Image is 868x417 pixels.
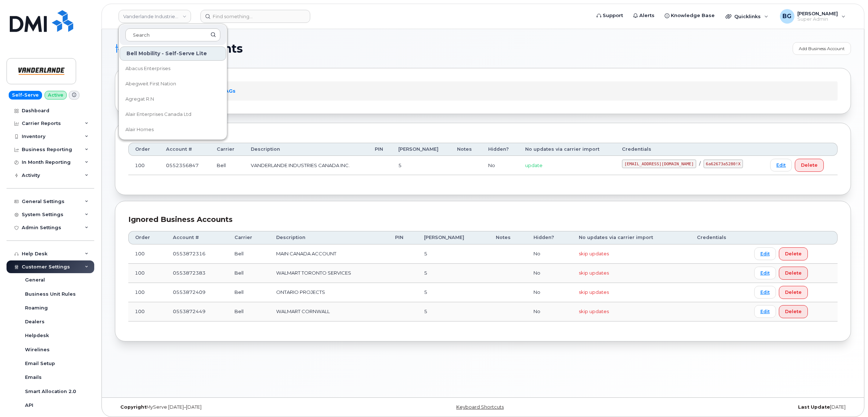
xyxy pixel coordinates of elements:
span: Delete [785,289,802,296]
td: 0553872409 [166,283,228,302]
td: MAIN CANADA ACCOUNT [270,244,389,264]
td: Bell [228,244,270,264]
th: Account # [159,143,210,156]
span: skip updates [579,289,609,295]
th: Credentials [615,143,764,156]
td: 5 [392,156,451,175]
a: Keyboard Shortcuts [456,404,504,410]
a: Alair Homes [120,122,226,137]
button: Delete [795,159,824,172]
strong: Last Update [798,404,830,410]
a: Edit [754,247,776,260]
td: 5 [418,244,489,264]
span: Abegweit First Nation [125,80,176,88]
a: Edit [770,159,792,171]
td: Bell [210,156,244,175]
td: No [527,283,573,302]
td: WALMART TORONTO SERVICES [270,264,389,283]
td: 5 [418,283,489,302]
iframe: Messenger Launcher [836,385,863,412]
td: 100 [128,264,166,283]
td: WALMART CORNWALL [270,302,389,321]
a: Edit [754,267,776,279]
td: No [527,302,573,321]
th: Account # [166,231,228,244]
div: [DATE] [606,404,851,410]
input: Search [125,28,220,41]
th: Hidden? [527,231,573,244]
th: [PERSON_NAME] [392,143,451,156]
th: Notes [450,143,481,156]
button: Delete [779,247,808,260]
a: Add Business Account [793,42,851,55]
th: Credentials [690,231,748,244]
td: 0553872449 [166,302,228,321]
a: Alair Enterprises Canada Ltd [120,107,226,122]
span: Abacus Enterprises [125,65,170,72]
code: 6a62673a5280!X [703,159,743,168]
span: Delete [785,270,802,276]
td: 100 [128,156,159,175]
td: ONTARIO PROJECTS [270,283,389,302]
span: Delete [785,308,802,315]
td: No [527,264,573,283]
th: Notes [489,231,527,244]
button: Delete [779,267,808,280]
span: Delete [801,162,818,169]
th: Hidden? [482,143,519,156]
code: [EMAIL_ADDRESS][DOMAIN_NAME] [622,159,696,168]
a: Abegweit First Nation [120,77,226,91]
td: 5 [418,302,489,321]
span: update [525,162,543,168]
th: Order [128,231,166,244]
th: [PERSON_NAME] [418,231,489,244]
button: Delete [779,286,808,299]
a: Edit [754,286,776,299]
span: skip updates [579,270,609,276]
span: / [699,161,701,166]
th: Description [244,143,368,156]
td: 0552356847 [159,156,210,175]
a: Abacus Enterprises [120,61,226,76]
a: Edit [754,305,776,318]
th: No updates via carrier import [572,231,690,244]
span: skip updates [579,308,609,314]
th: PIN [368,143,392,156]
button: Delete [779,305,808,318]
span: Agregat R.N [125,96,154,103]
span: Delete [785,250,802,257]
strong: Copyright [120,404,146,410]
th: Carrier [210,143,244,156]
th: PIN [389,231,418,244]
td: No [482,156,519,175]
td: 5 [418,264,489,283]
th: No updates via carrier import [519,143,615,156]
th: Carrier [228,231,270,244]
td: 0553872316 [166,244,228,264]
td: 0553872383 [166,264,228,283]
td: Bell [228,283,270,302]
th: Description [270,231,389,244]
span: Alair Homes [125,126,154,133]
a: Agregat R.N [120,92,226,106]
span: skip updates [579,251,609,256]
td: 100 [128,244,166,264]
td: 100 [128,283,166,302]
td: No [527,244,573,264]
td: Bell [228,264,270,283]
div: Ignored Business Accounts [128,214,838,225]
th: Order [128,143,159,156]
td: Bell [228,302,270,321]
td: 100 [128,302,166,321]
span: Alair Enterprises Canada Ltd [125,111,191,118]
div: Bell Mobility - Self-Serve Lite [120,46,226,61]
div: MyServe [DATE]–[DATE] [115,404,360,410]
td: VANDERLANDE INDUSTRIES CANADA INC. [244,156,368,175]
